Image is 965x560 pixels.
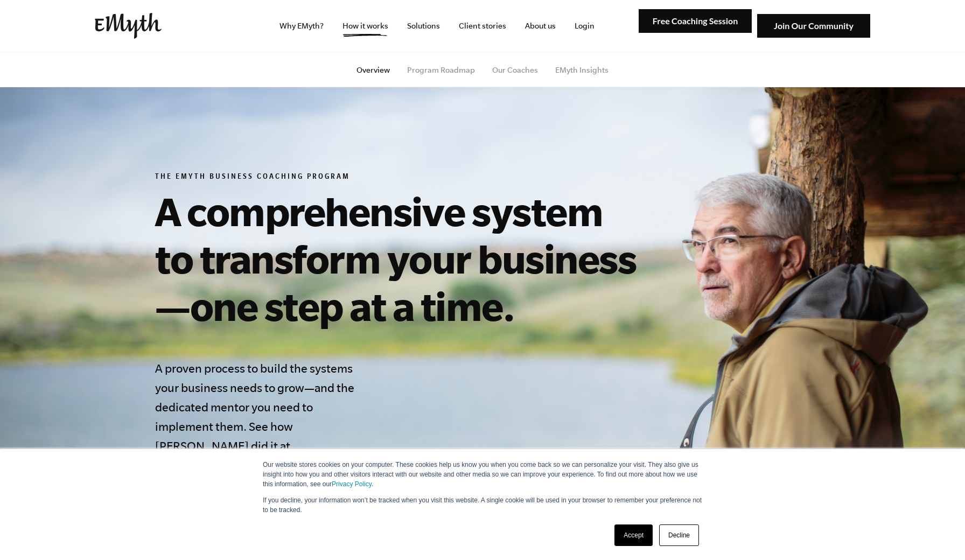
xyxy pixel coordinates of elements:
h4: A proven process to build the systems your business needs to grow—and the dedicated mentor you ne... [155,359,362,475]
p: Our website stores cookies on your computer. These cookies help us know you when you come back so... [263,460,702,489]
h1: A comprehensive system to transform your business—one step at a time. [155,187,646,330]
h6: The EMyth Business Coaching Program [155,172,646,183]
img: Free Coaching Session [639,9,752,33]
a: Decline [659,524,699,546]
iframe: Chat Widget [911,508,965,560]
p: If you decline, your information won’t be tracked when you visit this website. A single cookie wi... [263,495,702,515]
img: EMyth [95,13,162,39]
img: Join Our Community [757,14,870,38]
a: EMyth Insights [555,66,609,74]
a: Overview [356,66,390,74]
a: Program Roadmap [407,66,475,74]
a: Privacy Policy [332,480,372,488]
a: Accept [614,524,653,546]
a: Our Coaches [492,66,538,74]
